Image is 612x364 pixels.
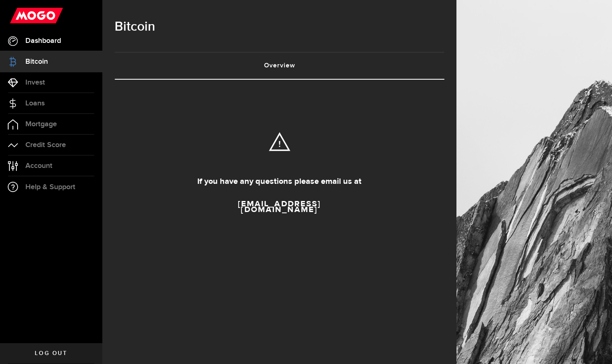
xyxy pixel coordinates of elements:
[7,3,31,28] button: Open LiveChat chat widget
[25,162,52,170] span: Account
[115,52,444,80] ul: Tabs Navigation
[135,176,424,187] h2: If you have any questions please email us at
[25,79,45,86] span: Invest
[115,16,444,38] h1: Bitcoin
[115,53,444,79] a: Overview
[25,100,45,107] span: Loans
[25,183,75,191] span: Help & Support
[35,351,67,356] span: Log out
[25,141,66,149] span: Credit Score
[25,121,57,128] span: Mortgage
[25,58,48,65] span: Bitcoin
[25,37,61,45] span: Dashboard
[212,195,347,218] a: [EMAIL_ADDRESS][DOMAIN_NAME]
